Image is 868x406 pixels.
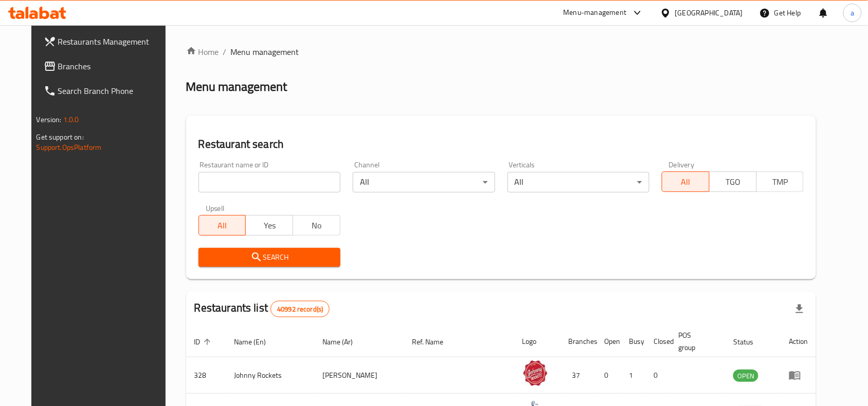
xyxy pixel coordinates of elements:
[37,113,62,126] span: Version:
[194,300,330,317] h2: Restaurants list
[761,175,800,189] span: TMP
[564,7,627,19] div: Menu-management
[35,29,176,54] a: Restaurants Management
[733,370,758,382] div: OPEN
[198,137,804,152] h2: Restaurant search
[223,46,227,58] li: /
[621,326,646,357] th: Busy
[787,297,812,321] div: Export file
[270,301,330,317] div: Total records count
[207,251,332,264] span: Search
[198,215,246,236] button: All
[250,218,289,233] span: Yes
[508,172,649,192] div: All
[756,171,804,192] button: TMP
[186,46,817,58] nav: breadcrumb
[679,329,713,354] span: POS group
[206,205,225,212] label: Upsell
[37,141,102,154] a: Support.OpsPlatform
[314,357,404,394] td: [PERSON_NAME]
[789,369,808,381] div: Menu
[58,35,168,48] span: Restaurants Management
[669,161,695,168] label: Delivery
[226,357,315,394] td: Johnny Rockets
[35,79,176,103] a: Search Branch Phone
[58,85,168,97] span: Search Branch Phone
[322,336,366,348] span: Name (Ar)
[514,326,560,357] th: Logo
[186,79,287,95] h2: Menu management
[714,175,753,189] span: TGO
[646,357,671,394] td: 0
[231,46,299,58] span: Menu management
[596,357,621,394] td: 0
[58,60,168,72] span: Branches
[353,172,495,192] div: All
[781,326,816,357] th: Action
[851,7,854,18] span: a
[194,336,214,348] span: ID
[186,357,226,394] td: 328
[198,172,340,192] input: Search for restaurant name or ID..
[522,360,548,386] img: Johnny Rockets
[733,336,767,348] span: Status
[412,336,457,348] span: Ref. Name
[234,336,280,348] span: Name (En)
[293,215,340,236] button: No
[203,218,242,233] span: All
[646,326,671,357] th: Closed
[37,130,84,144] span: Get support on:
[596,326,621,357] th: Open
[560,357,596,394] td: 37
[675,7,743,18] div: [GEOGRAPHIC_DATA]
[186,46,219,58] a: Home
[709,171,757,192] button: TGO
[63,113,79,126] span: 1.0.0
[560,326,596,357] th: Branches
[621,357,646,394] td: 1
[35,54,176,79] a: Branches
[666,175,706,189] span: All
[733,370,758,382] span: OPEN
[198,248,340,267] button: Search
[662,171,710,192] button: All
[245,215,293,236] button: Yes
[297,218,336,233] span: No
[271,304,329,314] span: 40992 record(s)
